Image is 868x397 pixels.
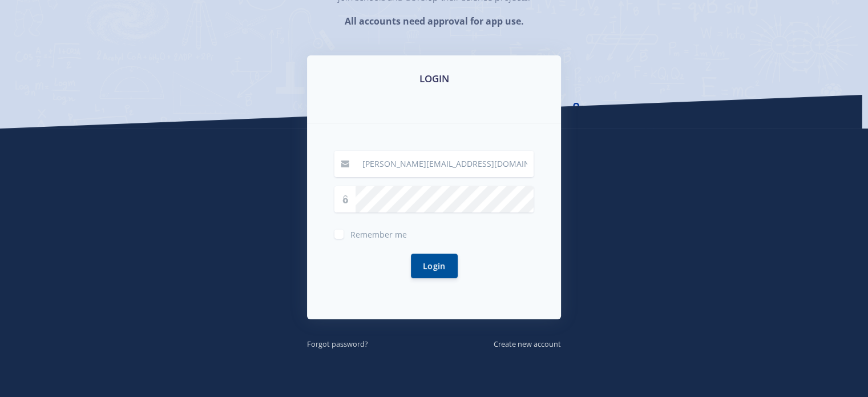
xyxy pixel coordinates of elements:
[344,15,523,27] strong: All accounts need approval for app use.
[494,339,561,349] small: Create new account
[321,71,547,86] h3: LOGIN
[307,337,368,350] a: Forgot password?
[350,229,407,240] span: Remember me
[356,151,534,177] input: Email / User ID
[494,337,561,350] a: Create new account
[411,254,458,278] button: Login
[307,339,368,349] small: Forgot password?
